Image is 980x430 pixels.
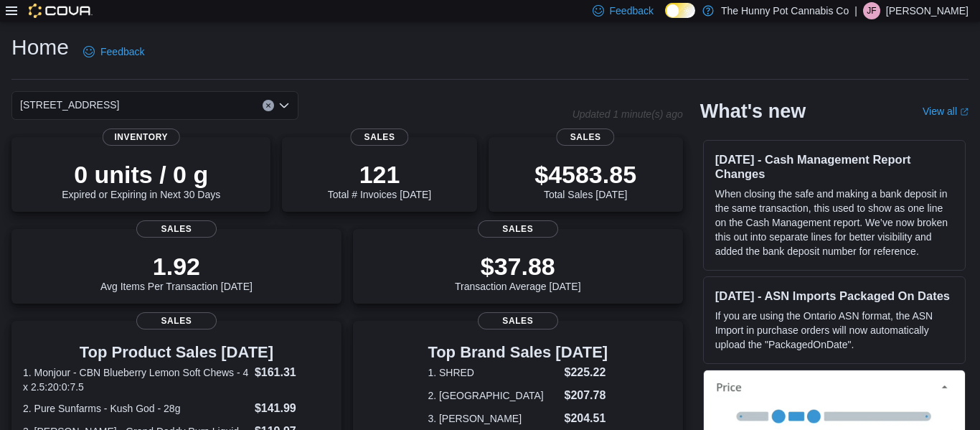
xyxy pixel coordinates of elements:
[23,401,249,416] dt: 2. Pure Sunfarms - Kush God - 28g
[428,365,558,380] dt: 1. SHRED
[77,37,150,66] a: Feedback
[665,18,666,19] span: Dark Mode
[255,364,330,381] dd: $161.31
[103,128,180,146] span: Inventory
[610,4,654,18] span: Feedback
[23,365,249,394] dt: 1. Monjour - CBN Blueberry Lemon Soft Chews - 4 x 2.5:20:0:7.5
[573,108,683,120] p: Updated 1 minute(s) ago
[428,344,608,361] h3: Top Brand Sales [DATE]
[136,312,217,329] span: Sales
[20,96,119,113] span: [STREET_ADDRESS]
[534,160,636,200] div: Total Sales [DATE]
[854,2,857,19] p: |
[564,387,608,404] dd: $207.78
[960,108,969,116] svg: External link
[11,33,69,62] h1: Home
[715,309,953,352] p: If you are using the Ontario ASN format, the ASN Import in purchase orders will now automatically...
[665,3,695,18] input: Dark Mode
[534,160,636,189] p: $4583.85
[556,128,614,146] span: Sales
[478,312,558,329] span: Sales
[428,411,558,426] dt: 3. [PERSON_NAME]
[62,160,220,189] p: 0 units / 0 g
[700,100,806,123] h2: What's new
[328,160,431,189] p: 121
[428,388,558,403] dt: 2. [GEOGRAPHIC_DATA]
[715,152,953,181] h3: [DATE] - Cash Management Report Changes
[100,252,253,281] p: 1.92
[886,2,969,19] p: [PERSON_NAME]
[564,410,608,427] dd: $204.51
[863,2,880,19] div: Jeremy Farwell
[721,2,849,19] p: The Hunny Pot Cannabis Co
[715,187,953,258] p: When closing the safe and making a bank deposit in the same transaction, this used to show as one...
[455,252,581,292] div: Transaction Average [DATE]
[263,100,274,111] button: Clear input
[564,364,608,381] dd: $225.22
[715,289,953,303] h3: [DATE] - ASN Imports Packaged On Dates
[62,160,220,200] div: Expired or Expiring in Next 30 Days
[255,400,330,417] dd: $141.99
[100,252,253,292] div: Avg Items Per Transaction [DATE]
[23,344,330,361] h3: Top Product Sales [DATE]
[100,45,144,59] span: Feedback
[867,2,876,19] span: JF
[278,100,290,111] button: Open list of options
[455,252,581,281] p: $37.88
[350,128,408,146] span: Sales
[478,220,558,238] span: Sales
[136,220,217,238] span: Sales
[923,106,969,117] a: View allExternal link
[328,160,431,200] div: Total # Invoices [DATE]
[29,4,93,18] img: Cova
